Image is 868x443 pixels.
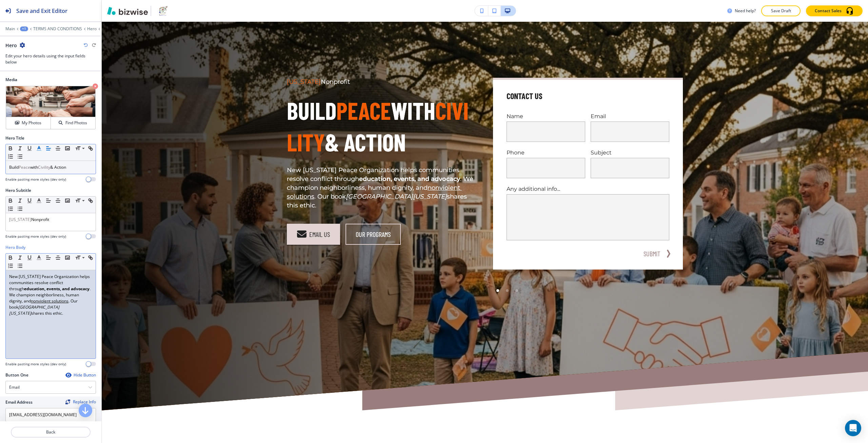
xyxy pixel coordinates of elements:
[287,224,340,245] a: Email Us
[5,177,66,182] h4: Enable pasting more styles (dev only)
[6,117,51,129] button: My Photos
[51,117,95,129] button: Find Photos
[815,8,842,14] p: Contact Sales
[5,86,96,130] div: My PhotosFind Photos
[33,26,82,31] button: TERMS AND CONDITIONS
[761,5,801,16] button: Save Draft
[12,429,90,435] p: Back
[9,304,59,316] em: [GEOGRAPHIC_DATA][US_STATE]
[20,26,28,31] button: +1
[22,120,41,126] h4: My Photos
[9,274,92,316] p: New [US_STATE] Peace Organization helps communities resolve conflict through . We champion neighb...
[65,372,96,378] button: Hide Button
[11,427,91,438] button: Back
[16,7,67,15] h2: Save and Exit Editor
[346,224,401,245] button: Our Programs
[845,420,861,436] div: Open Intercom Messenger
[65,400,96,404] div: Replace Info
[770,8,792,14] p: Save Draft
[65,120,87,126] h4: Find Photos
[806,5,863,16] button: Contact Sales
[287,184,462,200] u: nonviolent solutions
[107,7,148,15] img: Bizwise Logo
[5,244,25,251] h2: Hero Body
[65,400,96,404] button: ReplaceReplace Info
[9,217,31,222] span: [US_STATE]
[336,96,391,125] span: Peace
[5,135,24,141] h2: Hero Title
[5,372,28,378] h2: Button One
[5,53,96,65] h3: Edit your hero details using the input fields below
[287,166,477,210] p: New [US_STATE] Peace Organization helps communities resolve conflict through . We champion neighb...
[5,399,33,405] h2: Email Address
[287,95,477,158] h1: Build with & Action
[359,175,460,183] strong: education, events, and advocacy
[5,77,96,83] h2: Media
[9,164,92,170] p: Build with & Action
[5,26,15,31] button: Main
[346,193,447,200] em: [GEOGRAPHIC_DATA][US_STATE]
[5,234,66,239] h4: Enable pasting more styles (dev only)
[641,248,663,259] button: SUBMIT
[507,185,669,193] p: Any additional info...
[154,6,172,16] img: Your Logo
[19,164,30,170] span: Peace
[5,362,66,367] h4: Enable pasting more styles (dev only)
[287,78,477,87] p: Nonprofit
[65,400,70,404] img: Replace
[31,298,68,304] u: nonviolent solutions
[507,112,585,120] p: Name
[65,400,96,405] span: Find and replace this information across Bizwise
[24,286,90,292] strong: education, events, and advocacy
[87,26,97,31] button: Hero
[9,217,92,223] p: Nonprofit
[287,78,321,86] span: [US_STATE]
[591,112,669,120] p: Email
[5,408,96,422] input: Ex. Reace@NewVirginiapeace.org
[507,149,585,156] p: Phone
[735,8,756,14] h3: Need help?
[507,91,542,101] h4: Contact Us
[38,164,50,170] span: Civility
[591,149,669,156] p: Subject
[5,187,31,193] h2: Hero Subtitle
[9,384,20,390] h4: Email
[5,42,17,49] h2: Hero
